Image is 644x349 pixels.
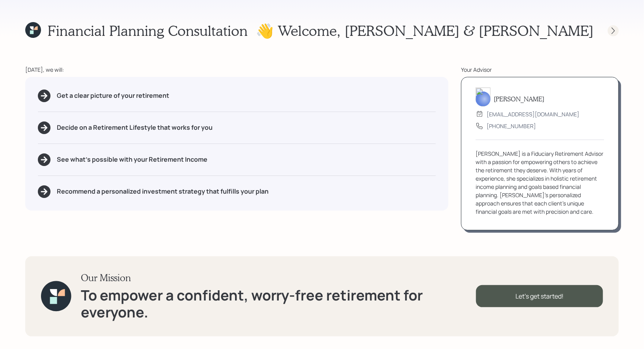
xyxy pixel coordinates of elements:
div: [EMAIL_ADDRESS][DOMAIN_NAME] [487,110,579,118]
h5: Decide on a Retirement Lifestyle that works for you [57,124,213,131]
h5: Recommend a personalized investment strategy that fulfills your plan [57,188,269,195]
h3: Our Mission [81,272,476,284]
h1: 👋 Welcome , [PERSON_NAME] & [PERSON_NAME] [256,22,594,39]
div: [PERSON_NAME] is a Fiduciary Retirement Advisor with a passion for empowering others to achieve t... [476,149,604,216]
img: treva-nostdahl-headshot.png [476,88,491,106]
div: [DATE], we will: [25,65,448,74]
div: [PHONE_NUMBER] [487,122,536,130]
h1: To empower a confident, worry-free retirement for everyone. [81,287,476,321]
h5: Get a clear picture of your retirement [57,92,169,99]
h1: Financial Planning Consultation [47,22,248,39]
div: Your Advisor [461,65,619,74]
div: Let's get started! [476,285,603,307]
h5: See what's possible with your Retirement Income [57,156,207,163]
h5: [PERSON_NAME] [494,95,544,103]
